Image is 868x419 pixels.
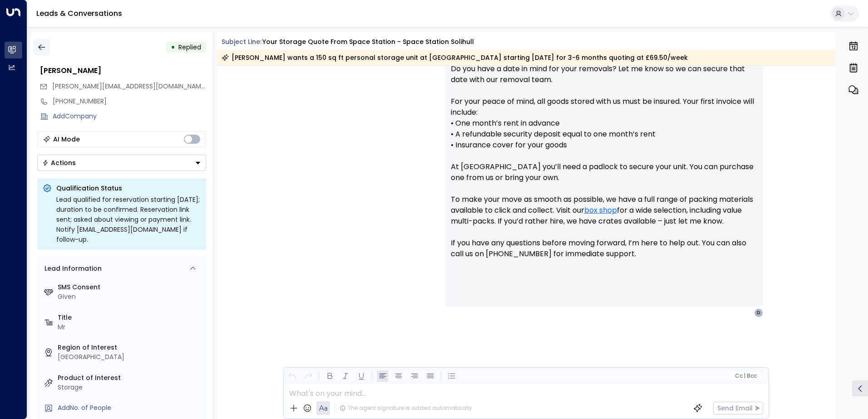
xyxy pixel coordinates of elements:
[58,383,202,392] div: Storage
[58,343,202,352] label: Region of Interest
[37,155,206,171] button: Actions
[41,264,102,273] div: Lead Information
[744,373,745,379] span: |
[584,205,617,216] a: box shop
[52,82,206,91] span: d-orton@live.co.uk
[222,37,261,46] span: Subject Line:
[40,65,206,76] div: [PERSON_NAME]
[58,313,202,322] label: Title
[262,37,474,47] div: Your storage quote from Space Station - Space Station Solihull
[302,370,314,382] button: Redo
[340,404,472,412] div: The agent signature is added automatically
[36,8,122,19] a: Leads & Conversations
[56,195,201,244] div: Lead qualified for reservation starting [DATE]; duration to be confirmed. Reservation link sent; ...
[53,135,80,144] div: AI Mode
[178,43,201,52] span: Replied
[42,159,76,167] div: Actions
[286,370,298,382] button: Undo
[58,322,202,332] div: Mr
[171,39,175,55] div: •
[58,373,202,383] label: Product of Interest
[58,403,202,413] div: AddNo. of People
[754,308,763,317] div: D
[52,82,207,91] span: [PERSON_NAME][EMAIL_ADDRESS][DOMAIN_NAME]
[222,53,688,62] div: [PERSON_NAME] wants a 150 sq ft personal storage unit at [GEOGRAPHIC_DATA] starting [DATE] for 3-...
[58,283,202,292] label: SMS Consent
[58,292,202,302] div: Given
[731,372,760,380] button: Cc|Bcc
[58,352,202,362] div: [GEOGRAPHIC_DATA]
[735,373,756,379] span: Cc Bcc
[56,184,201,193] p: Qualification Status
[37,155,206,171] div: Button group with a nested menu
[53,97,206,106] div: [PHONE_NUMBER]
[53,112,206,121] div: AddCompany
